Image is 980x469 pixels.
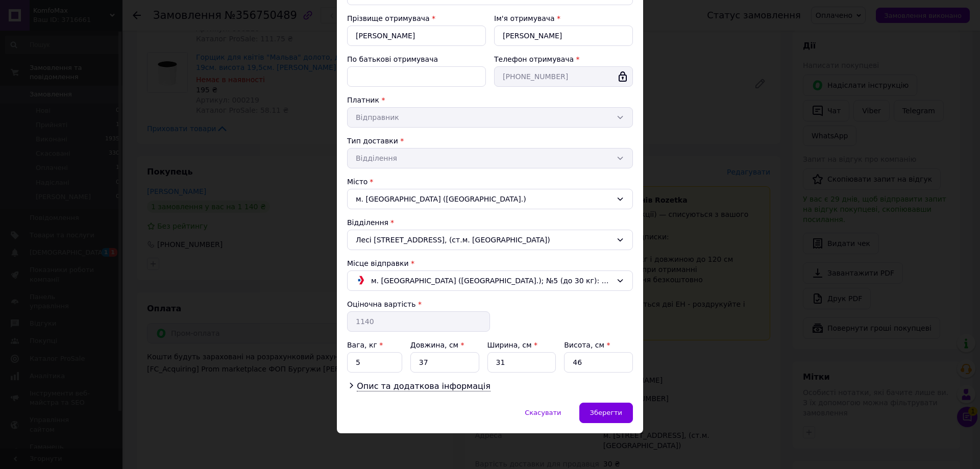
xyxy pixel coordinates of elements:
[590,409,622,416] span: Зберегти
[371,275,612,286] span: м. [GEOGRAPHIC_DATA] ([GEOGRAPHIC_DATA].); №5 (до 30 кг): вул. [STREET_ADDRESS], (Центр видачі за...
[525,409,561,416] span: Скасувати
[494,14,555,22] label: Ім'я отримувача
[347,177,633,187] div: Місто
[347,341,383,349] label: Вага, кг
[347,258,633,268] div: Місце відправки
[564,341,610,349] label: Висота, см
[494,66,633,87] input: +380
[347,14,430,22] label: Прізвище отримувача
[347,217,633,228] div: Відділення
[347,95,633,105] div: Платник
[347,189,633,209] div: м. [GEOGRAPHIC_DATA] ([GEOGRAPHIC_DATA].)
[347,300,415,308] label: Оціночна вартість
[487,341,537,349] label: Ширина, см
[347,230,633,250] div: Лесі [STREET_ADDRESS], (ст.м. [GEOGRAPHIC_DATA])
[357,381,491,391] span: Опис та додаткова інформація
[494,55,574,63] label: Телефон отримувача
[410,341,464,349] label: Довжина, см
[347,55,438,63] label: По батькові отримувача
[347,136,633,146] div: Тип доставки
